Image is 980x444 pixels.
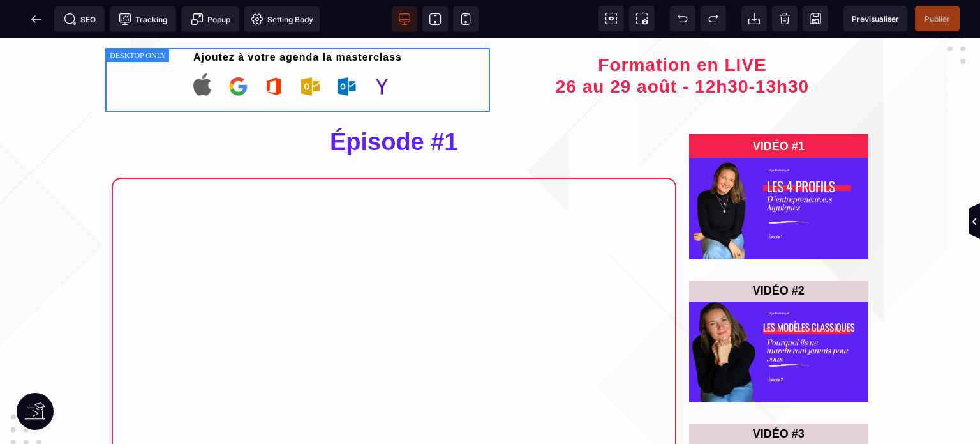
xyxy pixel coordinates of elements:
text: VIDÉO #3 [689,386,869,406]
span: Publier [924,14,950,24]
span: Previsualiser [852,14,899,24]
h1: Formation en LIVE 26 au 29 août - 12h30-13h30 [500,10,865,65]
text: VIDÉO #1 [689,96,869,120]
span: SEO [64,13,96,26]
img: cf93f068a9eaa4e21d3d5b0b6d51db59_68527d96655a3_2.png [689,263,869,364]
img: eb91b0ad4cb26cfa784c13ec3e72eeed_Capture_d'%C3%A9cran_2025-09-09_123308.png [188,28,408,66]
text: VIDÉO #2 [689,243,869,263]
img: a4ba1e3fc4079563b6bf60df5e96032a_68527c4147ba7_1.png [689,120,869,221]
span: Screenshot [629,6,655,31]
span: Preview [843,6,907,31]
h1: Épisode #1 [112,83,676,125]
span: View components [598,6,624,31]
span: Setting Body [251,13,313,26]
span: Tracking [119,13,167,26]
span: Popup [191,13,230,26]
text: Ajoutez à votre agenda la masterclass [115,10,480,28]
